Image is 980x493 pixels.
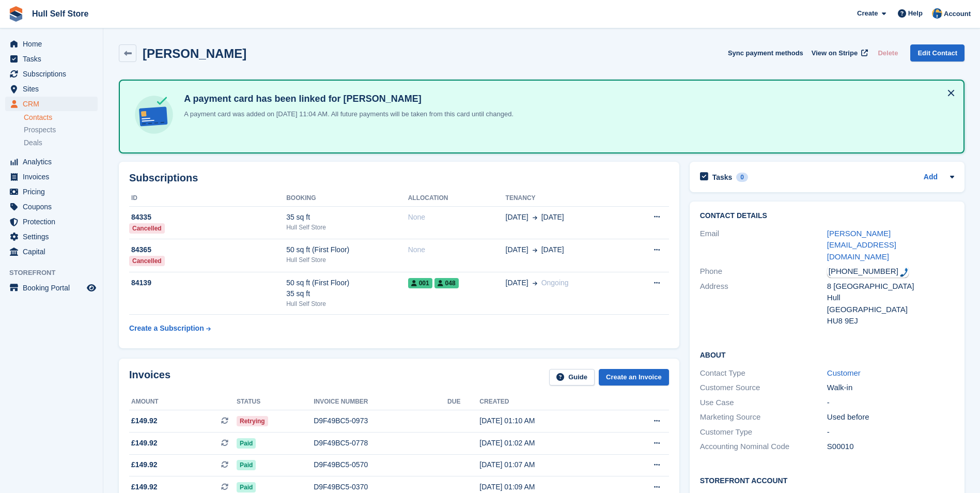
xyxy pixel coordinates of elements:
a: menu [5,229,98,244]
div: Accounting Nominal Code [700,441,827,453]
th: Created [479,394,615,410]
span: Deals [24,138,42,148]
div: 84139 [129,278,286,288]
div: Marketing Source [700,411,827,423]
a: menu [5,67,98,81]
img: Hull Self Store [932,8,942,19]
div: None [408,212,506,223]
a: menu [5,52,98,66]
span: Invoices [23,170,85,184]
h2: Subscriptions [129,172,669,184]
img: hfpfyWBK5wQHBAGPgDf9c6qAYOxxMAAAAASUVORK5CYII= [900,268,908,277]
span: CRM [23,97,85,111]
h2: Tasks [712,173,733,182]
th: Booking [286,190,408,207]
div: Contact Type [700,367,827,379]
span: £149.92 [131,459,158,470]
span: Retrying [237,416,268,426]
a: Add [924,172,938,183]
span: Sites [23,82,85,96]
span: Create [857,8,878,19]
div: D9F49BC5-0370 [314,482,447,492]
th: ID [129,190,286,207]
th: Allocation [408,190,506,207]
span: £149.92 [131,415,158,426]
span: Paid [237,438,256,449]
span: Subscriptions [23,67,85,81]
span: Settings [23,229,85,244]
a: menu [5,155,98,169]
span: [DATE] [506,212,528,223]
th: Status [237,394,314,410]
a: menu [5,82,98,96]
div: Create a Subscription [129,323,204,334]
span: [DATE] [506,278,528,288]
div: [DATE] 01:02 AM [479,438,615,449]
img: card-linked-ebf98d0992dc2aeb22e95c0e3c79077019eb2392cfd83c6a337811c24bc77127.svg [132,93,176,136]
a: menu [5,244,98,259]
h2: Storefront Account [700,475,954,485]
th: Tenancy [506,190,627,207]
p: A payment card was added on [DATE] 11:04 AM. All future payments will be taken from this card unt... [180,109,514,119]
div: Cancelled [129,223,165,234]
div: Hull [827,292,954,304]
h2: About [700,349,954,360]
div: Hull Self Store [286,299,408,309]
span: Home [23,37,85,51]
div: - [827,426,954,438]
a: menu [5,184,98,199]
div: Customer Type [700,426,827,438]
div: D9F49BC5-0973 [314,415,447,426]
span: Help [908,8,923,19]
a: Create a Subscription [129,319,211,338]
a: Create an Invoice [599,369,669,386]
h2: [PERSON_NAME] [143,47,246,60]
span: View on Stripe [812,48,858,58]
span: [DATE] [541,244,564,255]
a: Guide [549,369,595,386]
div: 0 [736,173,748,182]
div: Address [700,281,827,327]
div: D9F49BC5-0570 [314,459,447,470]
img: stora-icon-8386f47178a22dfd0bd8f6a31ec36ba5ce8667c1dd55bd0f319d3a0aa187defe.svg [8,6,24,22]
a: Hull Self Store [28,5,92,22]
div: 50 sq ft (First Floor) [286,244,408,255]
div: S00010 [827,441,954,453]
span: Capital [23,244,85,259]
a: Deals [24,137,98,148]
div: Hull Self Store [286,255,408,265]
span: 001 [408,278,432,288]
a: Contacts [24,113,98,122]
div: 35 sq ft [286,212,408,223]
div: 84365 [129,244,286,255]
a: [PERSON_NAME][EMAIL_ADDRESS][DOMAIN_NAME] [827,229,896,261]
a: menu [5,214,98,229]
span: Coupons [23,199,85,214]
a: Edit Contact [910,44,965,61]
div: [GEOGRAPHIC_DATA] [827,304,954,316]
div: 50 sq ft (First Floor) 35 sq ft [286,278,408,299]
div: [DATE] 01:09 AM [479,482,615,492]
div: Walk-in [827,382,954,394]
div: Phone [700,266,827,278]
th: Due [447,394,479,410]
span: Account [944,9,971,19]
h4: A payment card has been linked for [PERSON_NAME] [180,93,514,105]
div: Used before [827,411,954,423]
div: 8 [GEOGRAPHIC_DATA] [827,281,954,292]
div: Customer Source [700,382,827,394]
span: Storefront [9,268,103,278]
a: menu [5,37,98,51]
span: £149.92 [131,482,158,492]
span: [DATE] [541,212,564,223]
span: [DATE] [506,244,528,255]
span: Booking Portal [23,281,85,295]
a: menu [5,199,98,214]
div: [DATE] 01:10 AM [479,415,615,426]
a: Customer [827,368,861,377]
a: Prospects [24,125,98,135]
span: Prospects [24,125,56,135]
div: [DATE] 01:07 AM [479,459,615,470]
a: menu [5,281,98,295]
button: Delete [874,44,902,61]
